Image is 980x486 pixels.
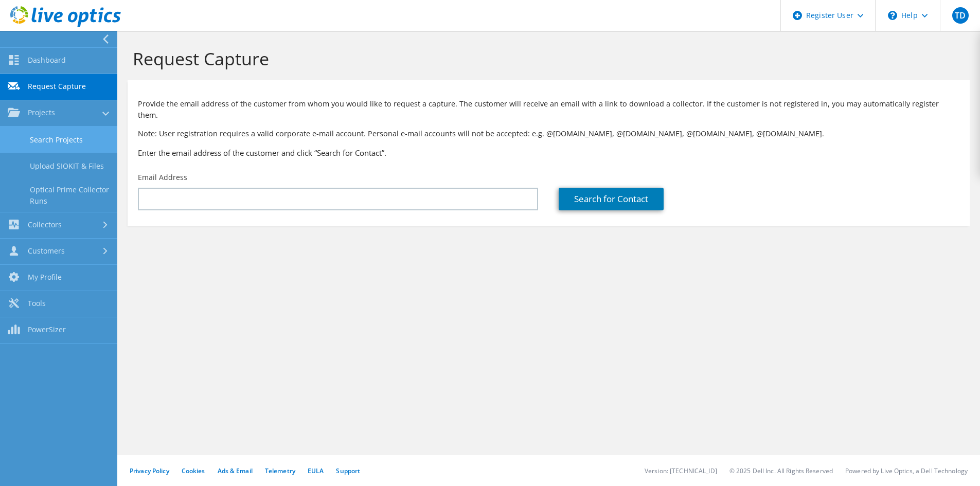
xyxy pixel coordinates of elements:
[182,466,205,475] a: Cookies
[138,147,959,158] h3: Enter the email address of the customer and click “Search for Contact”.
[218,466,253,475] a: Ads & Email
[952,7,969,24] span: TD
[133,48,959,69] h1: Request Capture
[308,466,324,475] a: EULA
[138,98,959,121] p: Provide the email address of the customer from whom you would like to request a capture. The cust...
[130,466,169,475] a: Privacy Policy
[265,466,295,475] a: Telemetry
[138,128,959,139] p: Note: User registration requires a valid corporate e-mail account. Personal e-mail accounts will ...
[559,188,664,210] a: Search for Contact
[845,466,968,475] li: Powered by Live Optics, a Dell Technology
[336,466,360,475] a: Support
[138,172,187,183] label: Email Address
[729,466,833,475] li: © 2025 Dell Inc. All Rights Reserved
[888,11,897,20] svg: \n
[645,466,717,475] li: Version: [TECHNICAL_ID]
